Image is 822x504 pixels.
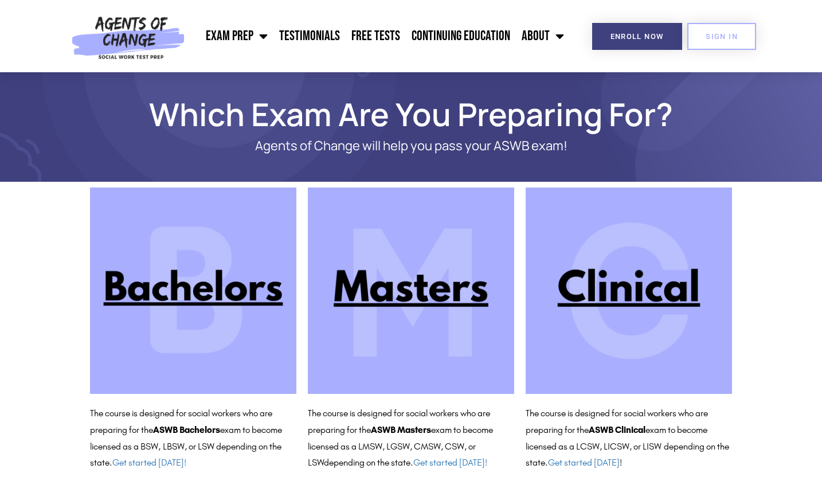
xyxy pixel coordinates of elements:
a: Get started [DATE]! [112,457,186,468]
p: The course is designed for social workers who are preparing for the exam to become licensed as a ... [526,405,732,471]
span: depending on the state. [324,457,487,468]
a: SIGN IN [687,23,756,50]
a: Continuing Education [406,22,516,50]
a: Exam Prep [200,22,273,50]
a: Enroll Now [592,23,682,50]
span: Enroll Now [610,33,664,40]
h1: Which Exam Are You Preparing For? [84,101,738,127]
p: The course is designed for social workers who are preparing for the exam to become licensed as a ... [308,405,514,471]
a: Get started [DATE] [548,457,620,468]
b: ASWB Clinical [589,424,645,435]
p: The course is designed for social workers who are preparing for the exam to become licensed as a ... [90,405,296,471]
b: ASWB Masters [371,424,431,435]
span: . ! [545,457,622,468]
a: Get started [DATE]! [413,457,487,468]
b: ASWB Bachelors [153,424,220,435]
p: Agents of Change will help you pass your ASWB exam! [130,139,692,153]
nav: Menu [190,22,570,50]
a: About [516,22,570,50]
a: Testimonials [273,22,346,50]
a: Free Tests [346,22,406,50]
span: SIGN IN [706,33,738,40]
